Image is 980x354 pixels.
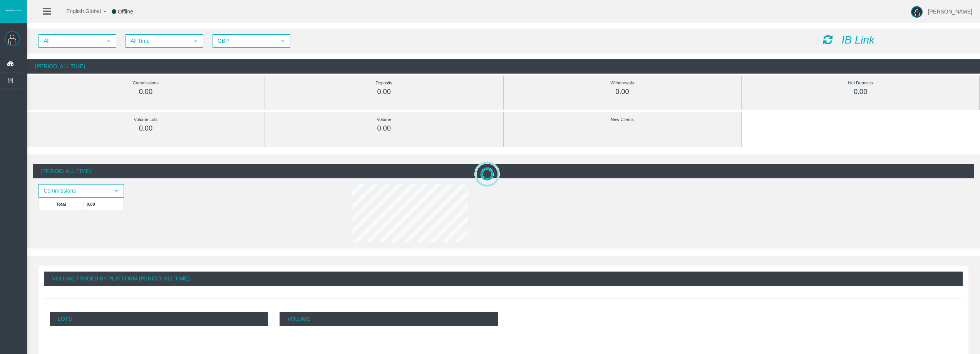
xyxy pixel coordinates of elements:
[56,8,101,14] span: English Global
[521,79,724,87] div: Withdrawals
[84,198,124,210] td: 0.00
[521,87,724,96] div: 0.00
[126,35,189,47] span: All Time
[113,188,119,194] span: select
[283,79,486,87] div: Deposits
[759,87,962,96] div: 0.00
[283,124,486,133] div: 0.00
[911,6,923,18] img: user-image
[44,115,247,124] div: Volume Lots
[213,35,276,47] span: GBP
[759,79,962,87] div: Net Deposits
[44,79,247,87] div: Commissions
[280,38,286,44] span: select
[280,312,498,326] p: Volume
[39,198,84,210] td: Total
[44,87,247,96] div: 0.00
[27,59,980,74] div: (Period: All Time)
[50,312,268,326] p: Lots
[39,35,102,47] span: All
[823,34,833,45] i: Reload Dashboard
[283,115,486,124] div: Volume
[521,115,724,124] div: New Clients
[39,185,109,197] span: Commissions
[193,38,199,44] span: select
[44,272,963,286] div: Volume Traded By Platform (Period: All Time)
[106,38,112,44] span: select
[44,124,247,133] div: 0.00
[33,164,974,178] div: (Period: All Time)
[841,34,874,46] i: IB Link
[4,9,23,12] img: logo.svg
[928,8,972,15] span: [PERSON_NAME]
[283,87,486,96] div: 0.00
[118,8,133,15] span: Offline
